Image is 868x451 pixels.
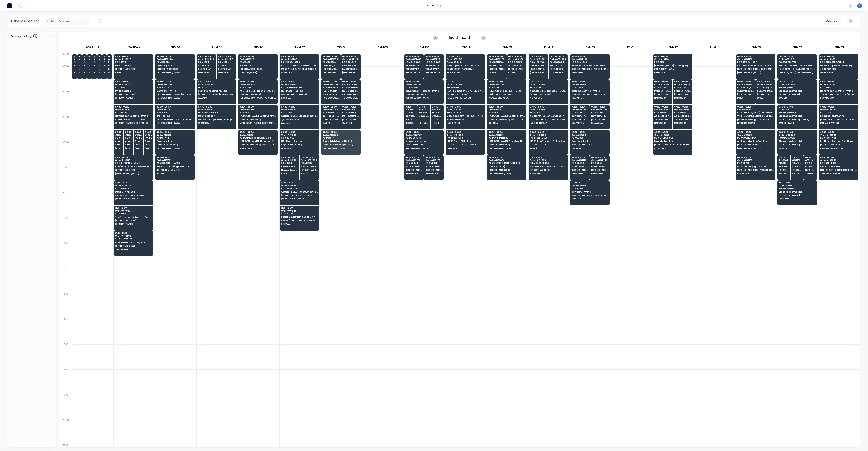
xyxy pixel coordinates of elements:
div: ACA Truck [72,44,113,52]
span: 05:30 - 06:30 [425,55,442,58]
span: My Cladders [115,90,152,92]
span: PO # 36793/C21677.4 [737,86,754,89]
span: Summit Roofing Holdings [737,90,754,92]
span: [GEOGRAPHIC_DATA] (GATE 3 UHF 12) [GEOGRAPHIC_DATA] [157,93,193,95]
span: 05:30 [73,55,76,58]
span: [STREET_ADDRESS] [157,68,193,70]
span: GCMR Project Services Pty Ltd [425,64,442,67]
span: Order # 192246 [157,58,193,60]
div: 05:30 [59,52,72,64]
span: # 192235 [93,58,96,60]
span: Aberhart Roofing - MGJT Roofing Pty Ltd [488,64,505,67]
span: ASCENT BUILDING SOLUTIONS PTY LTD [530,90,566,92]
span: PO # 0123 [654,61,691,63]
span: OLD PUB LANE [198,68,215,70]
div: 07:00 [59,89,72,115]
span: [STREET_ADDRESS] [115,68,152,70]
span: 06:30 - 07:30 [571,80,608,83]
span: Order # 192153 [198,83,235,85]
span: [GEOGRAPHIC_DATA] [342,71,359,74]
span: MORAYFIELD SUPER CENTRE BEDSHED LOADING DOCK [281,68,318,70]
span: Order # 191980 [508,58,525,60]
span: PO # DQ570537 [779,86,815,89]
span: 0 [33,34,37,38]
span: Havendeen Roofing Pty Ltd [488,90,525,92]
span: 06:30 - 07:30 [530,80,566,83]
span: 05:30 - 06:30 [115,55,152,58]
div: FNM 18 [694,44,735,52]
span: [STREET_ADDRESS] ([GEOGRAPHIC_DATA]) [737,68,774,70]
span: Summit Roofing Holdings [757,90,774,92]
span: 05:30 - 06:30 [198,55,215,58]
span: PO # DQ570387 [83,61,86,63]
div: FNM 14 [528,44,569,52]
span: Order # 191903 [322,58,339,60]
span: FACTORY ROAD (SWIMMING POOL) [322,93,339,95]
span: [STREET_ADDRESS][PERSON_NAME] [198,93,235,95]
span: 05:30 [108,55,110,58]
span: WHITE COMMERCIAL ROOFING PTY LTD [550,64,567,67]
span: GREENBANK [218,71,235,74]
span: [STREET_ADDRESS] [779,93,815,95]
span: 05:30 [83,55,86,58]
span: ASHGROVE [530,97,566,99]
span: PANTEX ROOFING SYSTEMS PTY LTD [239,90,276,92]
span: Order # 191778 [820,83,857,85]
div: Vehicle [826,19,837,23]
span: ARCHERFIELD [103,71,105,74]
span: [GEOGRAPHIC_DATA] [157,71,193,74]
span: [GEOGRAPHIC_DATA] [239,68,276,70]
span: 05:30 - 06:30 [447,55,483,58]
span: Order # 192152 [447,83,483,85]
span: PO # WR2797/03 [779,61,815,63]
span: [GEOGRAPHIC_DATA] [550,71,567,74]
span: Order # 192220 [198,58,215,60]
span: Bluescope Lysaght [108,64,110,67]
span: Order # 192230 [115,83,152,85]
span: Order # 192113 [654,58,691,60]
span: Bluescope Lysaght [98,64,100,67]
span: 05:30 - 06:30 [550,55,567,58]
span: 06:30 - 07:30 [115,80,152,83]
span: 1 GRANDVIEW DVE [405,68,422,70]
span: [STREET_ADDRESS] [737,93,754,95]
div: FNM 10 [404,44,445,52]
span: H&L Metal Roofing [322,90,339,92]
span: MORAYFIELD [281,71,318,74]
span: [PERSON_NAME] [239,71,276,74]
span: 05:30 - 06:30 [157,55,193,58]
span: MATER [GEOGRAPHIC_DATA] [342,68,359,70]
span: TOOGOOLAWAH [342,97,359,99]
div: 2nd Run [113,44,155,52]
span: Order # 192224 [157,83,193,85]
span: BRENDALE [654,71,691,74]
span: Dowbury Pty Ltd [157,90,193,92]
span: [STREET_ADDRESS][PERSON_NAME] (STORE) [108,68,110,70]
span: TOOGOOLAWAH [322,97,339,99]
span: PO # 93634 A [342,61,359,63]
span: PO # 50971-25612HC.1 [342,86,359,89]
span: Order # 192225 [115,58,152,60]
span: GCMR Project Services Pty Ltd [405,64,422,67]
span: [GEOGRAPHIC_DATA] [530,71,547,74]
span: 05:30 - 06:30 [779,55,815,58]
span: 05:30 - 06:30 [530,55,547,58]
div: FNM 21 [818,44,860,52]
img: Factory [7,3,12,8]
div: productivity [425,3,443,8]
span: PO # 37397 [488,86,525,89]
span: WHITE COMMERCIAL ROOFING PTY LTD [779,64,815,67]
span: ARCHERFIELD [98,71,100,74]
span: [GEOGRAPHIC_DATA][PERSON_NAME] [239,97,276,99]
span: 05:30 - 06:30 [571,55,608,58]
span: PO # DQ570484 [103,61,105,63]
span: 05:30 [93,55,96,58]
span: 43 OSPREY RISE [820,68,857,70]
span: [STREET_ADDRESS][PERSON_NAME] (STORE) [83,68,86,70]
span: Delivery backlog [10,34,32,38]
span: [STREET_ADDRESS] [488,68,505,70]
span: PO # 51309-25612HC.1 [322,86,339,89]
span: ARCHERFIELD [88,71,90,74]
span: UPPER COOMERA [405,71,422,74]
span: PO # 5443/LOTA [757,86,774,89]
